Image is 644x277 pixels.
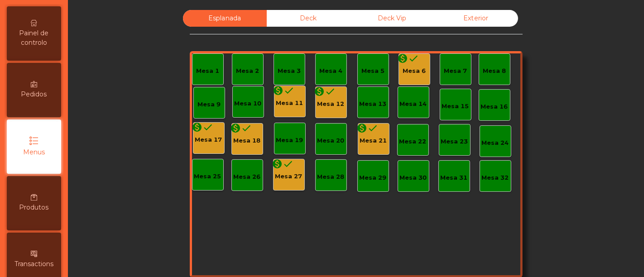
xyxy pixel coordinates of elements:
[284,85,295,96] i: done
[267,10,351,27] div: Deck
[444,67,467,76] div: Mesa 7
[234,136,261,145] div: Mesa 18
[314,86,325,97] i: monetization_on
[272,158,283,169] i: monetization_on
[399,137,427,146] div: Mesa 22
[283,158,294,169] i: done
[276,99,303,108] div: Mesa 11
[317,136,345,145] div: Mesa 20
[319,67,342,76] div: Mesa 4
[234,172,261,181] div: Mesa 26
[360,136,387,145] div: Mesa 21
[23,148,45,157] span: Menus
[398,53,409,64] i: monetization_on
[197,100,221,109] div: Mesa 9
[360,100,387,109] div: Mesa 13
[183,10,267,27] div: Esplanada
[481,102,508,111] div: Mesa 16
[441,173,468,182] div: Mesa 31
[409,53,419,64] i: done
[192,122,203,133] i: monetization_on
[195,135,222,144] div: Mesa 17
[196,67,219,76] div: Mesa 1
[403,67,426,76] div: Mesa 6
[19,203,49,212] span: Produtos
[241,123,252,134] i: done
[400,173,427,182] div: Mesa 30
[235,99,262,108] div: Mesa 10
[273,85,284,96] i: monetization_on
[357,123,368,134] i: monetization_on
[361,67,384,76] div: Mesa 5
[9,29,59,48] span: Painel de controlo
[317,172,345,181] div: Mesa 28
[236,67,259,76] div: Mesa 2
[483,67,506,76] div: Mesa 8
[434,10,518,27] div: Exterior
[276,136,303,145] div: Mesa 19
[14,259,53,269] span: Transactions
[231,123,241,134] i: monetization_on
[351,10,434,27] div: Deck Vip
[21,90,47,99] span: Pedidos
[360,173,387,182] div: Mesa 29
[278,67,301,76] div: Mesa 3
[482,138,509,148] div: Mesa 24
[482,173,509,182] div: Mesa 32
[317,100,345,109] div: Mesa 12
[325,86,336,97] i: done
[194,172,221,181] div: Mesa 25
[400,100,427,109] div: Mesa 14
[368,123,379,134] i: done
[275,172,303,181] div: Mesa 27
[203,122,214,133] i: done
[442,102,469,111] div: Mesa 15
[441,137,468,146] div: Mesa 23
